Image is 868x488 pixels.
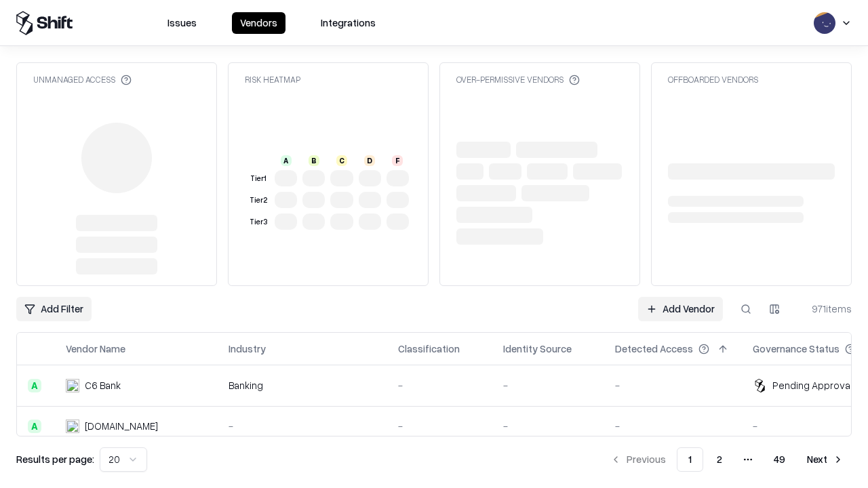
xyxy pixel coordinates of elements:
[85,419,158,433] div: [DOMAIN_NAME]
[503,419,593,433] div: -
[66,342,125,356] div: Vendor Name
[28,379,41,392] div: A
[229,419,376,433] div: -
[753,342,840,356] div: Governance Status
[232,12,285,34] button: Vendors
[797,302,852,316] div: 971 items
[615,419,731,433] div: -
[772,378,852,392] div: Pending Approval
[398,378,481,392] div: -
[85,378,121,392] div: C6 Bank
[398,342,460,356] div: Classification
[638,297,723,321] a: Add Vendor
[309,155,319,166] div: B
[706,447,733,472] button: 2
[602,447,852,472] nav: pagination
[668,74,758,85] div: Offboarded Vendors
[799,447,852,472] button: Next
[33,74,132,85] div: Unmanaged Access
[248,216,269,228] div: Tier 3
[16,452,94,466] p: Results per page:
[66,420,79,433] img: pathfactory.com
[336,155,347,166] div: C
[229,342,266,356] div: Industry
[503,378,593,392] div: -
[66,379,79,392] img: C6 Bank
[364,155,375,166] div: D
[281,155,292,166] div: A
[677,447,703,472] button: 1
[763,447,796,472] button: 49
[229,378,376,392] div: Banking
[503,342,572,356] div: Identity Source
[28,420,41,433] div: A
[245,74,300,85] div: Risk Heatmap
[313,12,384,34] button: Integrations
[248,173,269,184] div: Tier 1
[456,74,580,85] div: Over-Permissive Vendors
[159,12,205,34] button: Issues
[398,419,481,433] div: -
[615,378,731,392] div: -
[248,195,269,206] div: Tier 2
[16,297,92,321] button: Add Filter
[392,155,403,166] div: F
[615,342,693,356] div: Detected Access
